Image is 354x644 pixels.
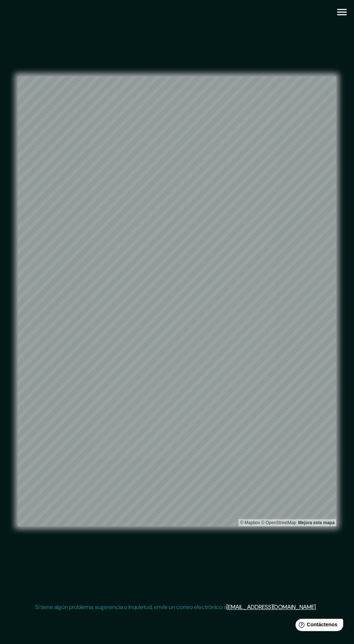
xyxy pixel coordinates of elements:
[226,603,316,611] a: [EMAIL_ADDRESS][DOMAIN_NAME]
[240,520,260,525] a: Mapbox
[298,520,334,525] font: Mejora este mapa
[316,603,317,611] font: .
[240,520,260,525] font: © Mapbox
[261,520,296,525] font: © OpenStreetMap
[35,603,226,611] font: Si tiene algún problema, sugerencia o inquietud, envíe un correo electrónico a
[317,603,318,611] font: .
[318,603,319,611] font: .
[261,520,296,525] a: Mapa de calles abierto
[18,76,336,526] canvas: Mapa
[298,520,334,525] a: Map feedback
[290,616,346,636] iframe: Lanzador de widgets de ayuda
